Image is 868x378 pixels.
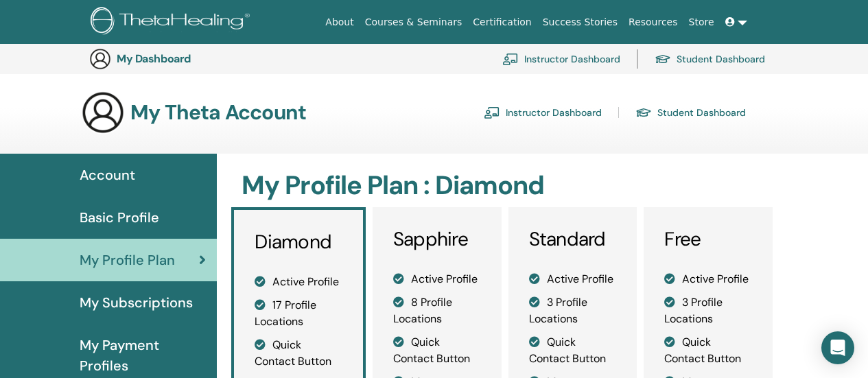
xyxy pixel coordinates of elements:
[80,207,159,228] span: Basic Profile
[80,250,175,270] span: My Profile Plan
[635,102,746,123] a: Student Dashboard
[117,52,254,65] h3: My Dashboard
[537,10,623,35] a: Success Stories
[529,334,617,367] li: Quick Contact Button
[821,331,854,364] div: Open Intercom Messenger
[255,274,342,290] li: Active Profile
[655,44,765,74] a: Student Dashboard
[255,297,342,330] li: 17 Profile Locations
[664,294,752,327] li: 3 Profile Locations
[81,91,125,134] img: generic-user-icon.jpg
[484,102,602,123] a: Instructor Dashboard
[242,170,769,202] h2: My Profile Plan : Diamond
[664,228,752,251] h3: Free
[130,100,306,125] h3: My Theta Account
[320,10,359,35] a: About
[393,294,481,327] li: 8 Profile Locations
[467,10,537,35] a: Certification
[664,334,752,367] li: Quick Contact Button
[255,231,342,254] h3: Diamond
[393,228,481,251] h3: Sapphire
[91,7,255,38] img: logo.png
[529,228,617,251] h3: Standard
[502,53,519,65] img: chalkboard-teacher.svg
[80,335,206,376] span: My Payment Profiles
[502,44,620,74] a: Instructor Dashboard
[255,337,342,370] li: Quick Contact Button
[664,271,752,287] li: Active Profile
[80,165,135,185] span: Account
[360,10,468,35] a: Courses & Seminars
[393,271,481,287] li: Active Profile
[635,107,652,119] img: graduation-cap.svg
[484,106,500,119] img: chalkboard-teacher.svg
[393,334,481,367] li: Quick Contact Button
[89,48,111,70] img: generic-user-icon.jpg
[655,54,671,65] img: graduation-cap.svg
[80,292,193,313] span: My Subscriptions
[529,294,617,327] li: 3 Profile Locations
[683,10,720,35] a: Store
[529,271,617,287] li: Active Profile
[623,10,683,35] a: Resources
